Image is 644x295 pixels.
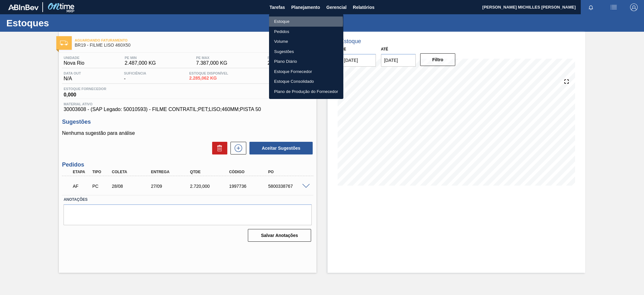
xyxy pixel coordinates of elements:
a: Sugestões [269,47,343,57]
a: Estoque [269,16,343,27]
a: Estoque Consolidado [269,76,343,87]
a: Volume [269,36,343,47]
a: Plano de Produção do Fornecedor [269,87,343,97]
a: Estoque Fornecedor [269,67,343,77]
a: Plano Diário [269,56,343,67]
a: Pedidos [269,27,343,37]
